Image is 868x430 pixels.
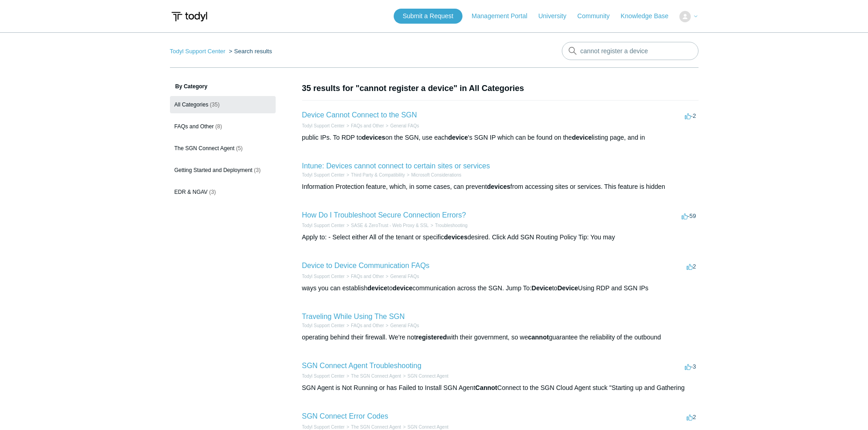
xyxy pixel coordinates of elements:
[175,145,235,152] span: The SGN Connect Agent
[351,374,401,379] a: The SGN Connect Agent
[351,172,405,177] a: Third Party & Compatibility
[170,48,227,55] li: Todyl Support Center
[407,374,448,379] a: SGN Connect Agent
[302,323,345,328] a: Todyl Support Center
[302,133,699,142] div: public IPs. To RDP to on the SGN, use each 's SGN IP which can be found on the listing page, and in
[390,123,419,128] a: General FAQs
[175,101,209,108] span: All Categories
[302,233,699,242] div: Apply to: - Select either All of the tenant or specific desired. Click Add SGN Routing Policy Tip...
[344,273,384,280] li: FAQs and Other
[302,273,345,280] li: Todyl Support Center
[302,313,405,320] a: Traveling While Using The SGN
[429,222,467,229] li: Troubleshooting
[416,334,447,341] em: registered
[687,414,696,420] span: 2
[302,222,345,229] li: Todyl Support Center
[302,223,345,228] a: Todyl Support Center
[390,274,419,279] a: General FAQs
[254,167,261,173] span: (3)
[344,122,384,129] li: FAQs and Other
[687,263,696,270] span: 2
[302,172,345,177] a: Todyl Support Center
[538,11,575,21] a: University
[209,189,216,195] span: (3)
[170,82,276,91] h3: By Category
[682,212,696,219] span: -59
[384,273,419,280] li: General FAQs
[302,383,699,393] div: SGN Agent is Not Running or has Failed to Install SGN Agent Connect to the SGN Cloud Agent stuck ...
[344,373,401,379] li: The SGN Connect Agent
[302,172,345,178] li: Todyl Support Center
[344,322,384,329] li: FAQs and Other
[302,425,345,430] a: Todyl Support Center
[170,140,276,157] a: The SGN Connect Agent (5)
[557,284,578,292] em: Device
[407,425,448,430] a: SGN Connect Agent
[435,223,467,228] a: Troubleshooting
[621,11,678,21] a: Knowledge Base
[344,172,405,178] li: Third Party & Compatibility
[210,101,220,108] span: (35)
[302,111,417,119] a: Device Cannot Connect to the SGN
[170,8,209,25] img: Todyl Support Center Help Center home page
[302,373,345,379] li: Todyl Support Center
[302,211,466,219] a: How Do I Troubleshoot Secure Connection Errors?
[405,172,462,178] li: Microsoft Considerations
[302,123,345,128] a: Todyl Support Center
[448,134,468,141] em: device
[302,322,345,329] li: Todyl Support Center
[572,134,592,141] em: device
[236,145,243,152] span: (5)
[384,122,419,129] li: General FAQs
[394,9,462,24] a: Submit a Request
[685,112,696,119] span: -2
[170,162,276,179] a: Getting Started and Deployment (3)
[472,11,536,21] a: Management Portal
[362,134,385,141] em: devices
[302,374,345,379] a: Todyl Support Center
[175,167,252,173] span: Getting Started and Deployment
[532,284,552,292] em: Device
[685,363,696,370] span: -3
[351,123,384,128] a: FAQs and Other
[393,284,413,292] em: device
[170,183,276,201] a: EDR & NGAV (3)
[344,222,428,229] li: SASE & ZeroTrust - Web Proxy & SSL
[170,96,276,113] a: All Categories (35)
[487,183,510,190] em: devices
[351,223,429,228] a: SASE & ZeroTrust - Web Proxy & SSL
[302,262,430,269] a: Device to Device Communication FAQs
[216,123,222,130] span: (8)
[302,182,699,192] div: Information Protection feature, which, in some cases, can prevent from accessing sites or service...
[302,82,699,95] h1: 35 results for "cannot register a device" in All Categories
[175,123,214,130] span: FAQs and Other
[302,274,345,279] a: Todyl Support Center
[302,162,490,170] a: Intune: Devices cannot connect to certain sites or services
[528,334,549,341] em: cannot
[411,172,462,177] a: Microsoft Considerations
[384,322,419,329] li: General FAQs
[562,42,699,60] input: Search
[577,11,619,21] a: Community
[351,323,384,328] a: FAQs and Other
[351,425,401,430] a: The SGN Connect Agent
[475,384,497,391] em: Cannot
[227,48,272,55] li: Search results
[170,118,276,135] a: FAQs and Other (8)
[367,284,387,292] em: device
[401,373,448,379] li: SGN Connect Agent
[302,122,345,129] li: Todyl Support Center
[302,333,699,342] div: operating behind their firewall. We’re not with their government, so we guarantee the reliability...
[175,189,208,195] span: EDR & NGAV
[351,274,384,279] a: FAQs and Other
[444,233,467,241] em: devices
[302,362,421,369] a: SGN Connect Agent Troubleshooting
[302,412,388,420] a: SGN Connect Error Codes
[390,323,419,328] a: General FAQs
[302,283,699,293] div: ways you can establish to communication across the SGN. Jump To: to Using RDP and SGN IPs
[170,48,226,55] a: Todyl Support Center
